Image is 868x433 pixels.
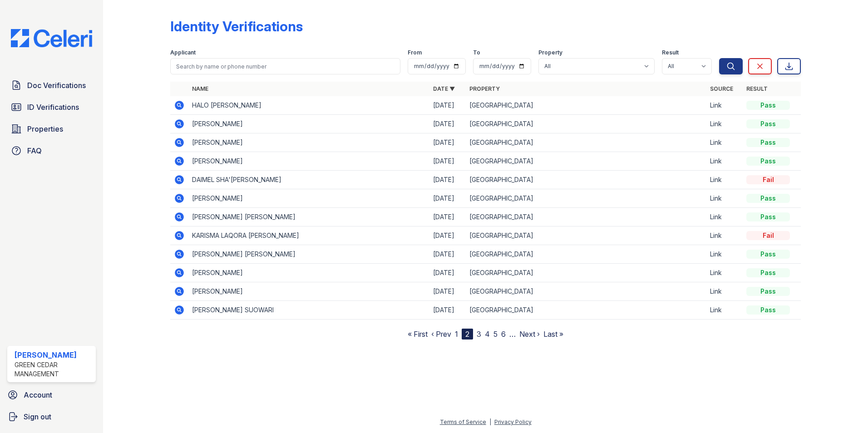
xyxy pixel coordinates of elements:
td: [GEOGRAPHIC_DATA] [466,264,707,282]
a: Next › [519,330,540,339]
td: [PERSON_NAME] [188,152,429,171]
td: [PERSON_NAME] [188,282,429,301]
label: Property [538,49,562,56]
td: [PERSON_NAME] [188,189,429,208]
span: Properties [27,123,63,134]
td: [DATE] [429,171,466,189]
a: ID Verifications [7,98,96,116]
td: Link [706,133,743,152]
a: Properties [7,120,96,138]
td: [PERSON_NAME] [PERSON_NAME] [188,208,429,226]
a: « First [408,330,428,339]
td: [GEOGRAPHIC_DATA] [466,282,707,301]
td: Link [706,282,743,301]
td: Link [706,115,743,133]
a: 3 [477,330,481,339]
td: [DATE] [429,133,466,152]
td: Link [706,152,743,171]
td: [GEOGRAPHIC_DATA] [466,301,707,320]
a: Terms of Service [440,418,486,425]
a: Source [710,85,733,92]
td: [GEOGRAPHIC_DATA] [466,152,707,171]
td: [DATE] [429,301,466,320]
td: Link [706,189,743,208]
a: Last » [543,330,563,339]
td: [DATE] [429,189,466,208]
td: KARISMA LAQORA [PERSON_NAME] [188,226,429,245]
label: Applicant [170,49,196,56]
td: Link [706,171,743,189]
label: From [408,49,422,56]
a: FAQ [7,142,96,160]
span: Sign out [24,411,51,422]
a: 4 [485,330,490,339]
div: Fail [746,231,790,240]
td: Link [706,264,743,282]
td: [PERSON_NAME] SUOWARI [188,301,429,320]
td: [GEOGRAPHIC_DATA] [466,189,707,208]
div: Pass [746,268,790,277]
div: Pass [746,287,790,296]
div: | [489,418,491,425]
div: Pass [746,212,790,221]
td: [GEOGRAPHIC_DATA] [466,96,707,115]
td: Link [706,226,743,245]
td: [PERSON_NAME] [188,115,429,133]
td: Link [706,96,743,115]
td: [PERSON_NAME] [188,264,429,282]
div: Identity Verifications [170,18,303,34]
td: [PERSON_NAME] [188,133,429,152]
a: Result [746,85,768,92]
img: CE_Logo_Blue-a8612792a0a2168367f1c8372b55b34899dd931a85d93a1a3d3e32e68fde9ad4.png [4,29,99,47]
td: DAIMEL SHA'[PERSON_NAME] [188,171,429,189]
span: … [509,329,516,340]
td: [DATE] [429,96,466,115]
td: [DATE] [429,208,466,226]
span: Account [24,389,52,400]
td: [DATE] [429,264,466,282]
td: [GEOGRAPHIC_DATA] [466,115,707,133]
td: Link [706,208,743,226]
div: Fail [746,175,790,184]
td: [GEOGRAPHIC_DATA] [466,226,707,245]
a: ‹ Prev [431,330,451,339]
td: Link [706,245,743,264]
span: Doc Verifications [27,80,86,91]
a: Name [192,85,208,92]
a: 1 [455,330,458,339]
a: Account [4,386,99,404]
td: [PERSON_NAME] [PERSON_NAME] [188,245,429,264]
a: Doc Verifications [7,76,96,94]
div: Pass [746,119,790,128]
td: [GEOGRAPHIC_DATA] [466,208,707,226]
td: [GEOGRAPHIC_DATA] [466,133,707,152]
div: [PERSON_NAME] [15,349,92,360]
td: [GEOGRAPHIC_DATA] [466,245,707,264]
td: HALO [PERSON_NAME] [188,96,429,115]
div: Pass [746,194,790,203]
a: 6 [501,330,506,339]
label: Result [662,49,679,56]
div: Green Cedar Management [15,360,92,379]
td: [DATE] [429,115,466,133]
a: 5 [493,330,498,339]
label: To [473,49,480,56]
div: Pass [746,101,790,110]
td: [DATE] [429,282,466,301]
div: Pass [746,157,790,166]
div: 2 [462,329,473,340]
div: Pass [746,305,790,315]
td: [GEOGRAPHIC_DATA] [466,171,707,189]
a: Sign out [4,408,99,426]
div: Pass [746,250,790,259]
td: [DATE] [429,152,466,171]
a: Privacy Policy [494,418,532,425]
div: Pass [746,138,790,147]
input: Search by name or phone number [170,58,400,74]
td: [DATE] [429,226,466,245]
span: FAQ [27,145,42,156]
a: Property [469,85,500,92]
a: Date ▼ [433,85,455,92]
td: [DATE] [429,245,466,264]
